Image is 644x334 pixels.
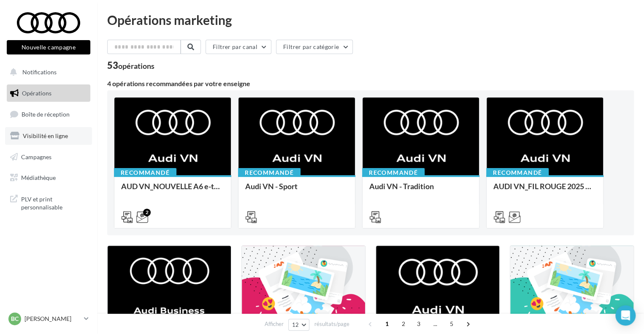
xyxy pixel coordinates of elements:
div: Open Intercom Messenger [615,305,636,326]
div: Recommandé [114,168,176,177]
a: PLV et print personnalisable [5,190,92,215]
span: Afficher [265,320,284,328]
div: Opérations marketing [107,14,634,26]
button: Filtrer par catégorie [276,40,353,54]
span: 12 [292,321,299,328]
span: 5 [445,317,458,331]
div: Audi VN - Sport [245,182,348,199]
span: Boîte de réception [22,111,70,118]
a: Campagnes [5,148,92,166]
div: opérations [118,62,154,70]
p: [PERSON_NAME] [24,315,81,323]
div: AUDI VN_FIL ROUGE 2025 - A1, Q2, Q3, Q5 et Q4 e-tron [493,182,596,199]
div: 4 opérations recommandées par votre enseigne [107,80,634,87]
span: Notifications [22,68,57,76]
a: Boîte de réception [5,105,92,123]
button: 12 [288,319,310,331]
div: Recommandé [238,168,300,177]
a: BC [PERSON_NAME] [7,311,90,327]
a: Visibilité en ligne [5,127,92,145]
button: Filtrer par canal [206,40,271,54]
span: Campagnes [21,153,51,160]
span: Opérations [22,90,51,97]
span: 3 [412,317,425,331]
button: Notifications [5,63,89,81]
span: résultats/page [314,320,349,328]
a: Médiathèque [5,169,92,187]
div: 2 [143,209,151,216]
a: Opérations [5,84,92,102]
button: Nouvelle campagne [7,40,90,54]
div: Audi VN - Tradition [369,182,472,199]
div: Recommandé [362,168,425,177]
div: 53 [107,61,154,70]
span: Visibilité en ligne [23,132,68,139]
span: ... [428,317,442,331]
span: 1 [380,317,394,331]
span: 2 [397,317,410,331]
div: AUD VN_NOUVELLE A6 e-tron [121,182,224,199]
span: Médiathèque [21,174,56,181]
span: PLV et print personnalisable [21,193,87,212]
div: Recommandé [486,168,549,177]
span: BC [11,315,19,323]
